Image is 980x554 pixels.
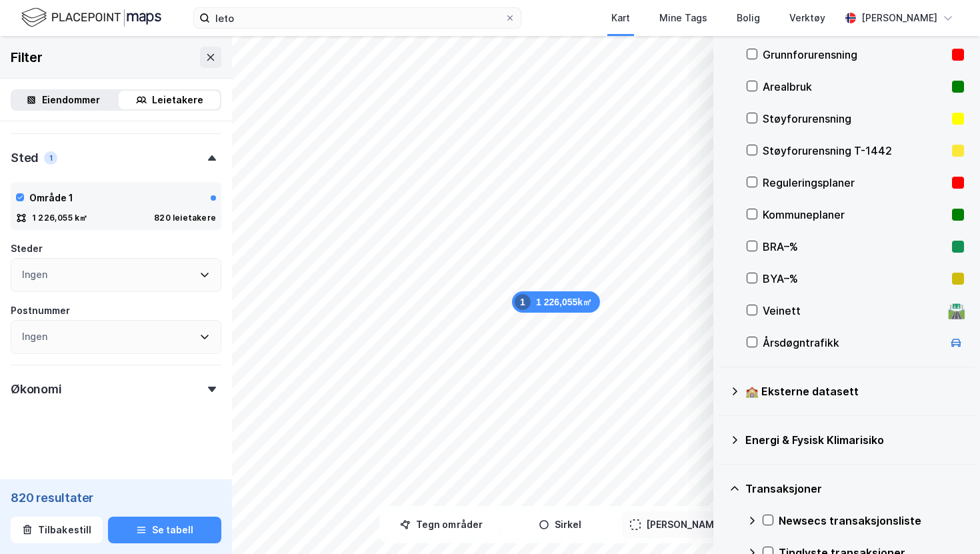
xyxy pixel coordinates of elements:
img: logo.f888ab2527a4732fd821a326f86c7f29.svg [21,6,161,29]
div: Steder [11,241,43,257]
div: [PERSON_NAME] [861,10,937,26]
div: Støyforurensning [763,111,947,127]
button: Tegn områder [385,511,498,538]
iframe: Chat Widget [913,490,980,554]
div: Arealbruk [763,79,947,95]
div: Kommuneplaner [763,207,947,223]
div: Bolig [737,10,760,26]
div: Transaksjoner [745,481,964,497]
div: Mine Tags [659,10,707,26]
div: Filter [11,47,43,68]
div: Map marker [512,291,600,313]
div: 1 [515,294,531,310]
div: BYA–% [763,271,947,287]
div: 🏫 Eksterne datasett [745,383,964,399]
div: Økonomi [11,381,62,397]
div: 1 [44,151,57,165]
div: Postnummer [11,303,70,319]
div: Sted [11,150,39,166]
div: 820 leietakere [154,213,216,223]
div: Årsdøgntrafikk [763,335,943,351]
div: 820 resultater [11,490,221,506]
div: Ingen [22,329,47,345]
input: Søk på adresse, matrikkel, gårdeiere, leietakere eller personer [210,8,505,28]
div: Støyforurensning T-1442 [763,143,947,159]
div: Leietakere [152,92,203,108]
div: Eiendommer [42,92,100,108]
div: Område 1 [29,190,73,206]
div: Energi & Fysisk Klimarisiko [745,432,964,448]
div: Ingen [22,267,47,283]
button: Se tabell [108,517,221,543]
div: [PERSON_NAME] til kartutsnitt [646,517,787,533]
div: 🛣️ [947,302,965,319]
button: Tilbakestill [11,517,103,543]
div: BRA–% [763,239,947,255]
div: Reguleringsplaner [763,175,947,191]
button: Sirkel [503,511,617,538]
div: 1 226,055 k㎡ [32,213,87,223]
div: Kontrollprogram for chat [913,490,980,554]
div: Verktøy [789,10,825,26]
div: Veinett [763,303,943,319]
div: Grunnforurensning [763,47,947,63]
div: Newsecs transaksjonsliste [779,513,964,529]
div: Kart [611,10,630,26]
